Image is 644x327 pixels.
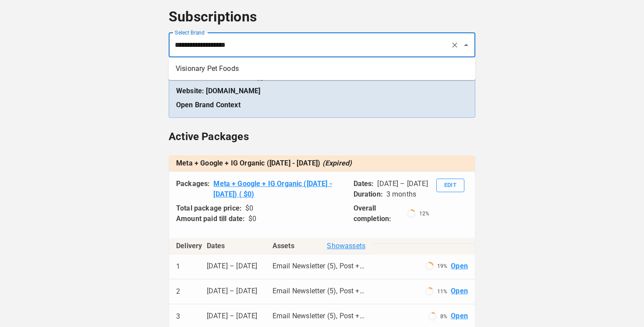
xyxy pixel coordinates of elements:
p: Email Newsletter (5), Post + Story (4) [272,261,365,271]
p: Dates: [354,179,374,189]
li: Visionary Pet Foods [169,61,475,77]
th: Delivery [169,238,200,254]
h6: Active Packages [169,128,475,145]
a: Open Brand Context [176,101,241,109]
p: 1 [176,261,180,272]
p: 8 % [440,313,447,320]
th: Dates [200,238,265,254]
p: [DATE] – [DATE] [377,179,428,189]
h4: Subscriptions [169,8,475,26]
label: Select Brand [175,29,205,36]
a: Open [451,286,468,296]
button: Clear [449,39,461,51]
p: Email Newsletter (5), Post + Story (4) [272,286,365,296]
span: (Expired) [322,159,352,167]
div: $ 0 [248,214,256,224]
p: Total package price: [176,203,242,214]
p: 3 [176,311,180,322]
p: Email Newsletter (5), Post + Story (4), Remix Video (3) [272,311,365,321]
p: Amount paid till date: [176,214,245,224]
p: Duration: [354,189,383,200]
strong: Website: [176,87,204,95]
table: active packages table [169,155,475,172]
strong: Brand ID: [176,73,206,81]
div: $ 0 [245,203,253,214]
a: Meta + Google + IG Organic ([DATE] - [DATE]) ( $0) [213,179,346,200]
td: [DATE] – [DATE] [200,279,265,304]
p: 11 % [437,288,447,295]
p: 12 % [419,210,429,218]
div: Assets [272,241,365,251]
p: 3 months [386,189,416,200]
p: Overall completion: [354,203,403,224]
a: Open [451,261,468,271]
a: Open [451,311,468,321]
button: Close [460,39,472,51]
p: 19 % [437,262,447,270]
td: [DATE] – [DATE] [200,254,265,279]
th: Meta + Google + IG Organic ([DATE] - [DATE]) [169,155,475,172]
p: Packages: [176,179,210,200]
p: 2 [176,286,180,297]
span: Show assets [327,241,365,251]
a: [DOMAIN_NAME] [206,87,260,95]
button: Edit [436,179,464,192]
